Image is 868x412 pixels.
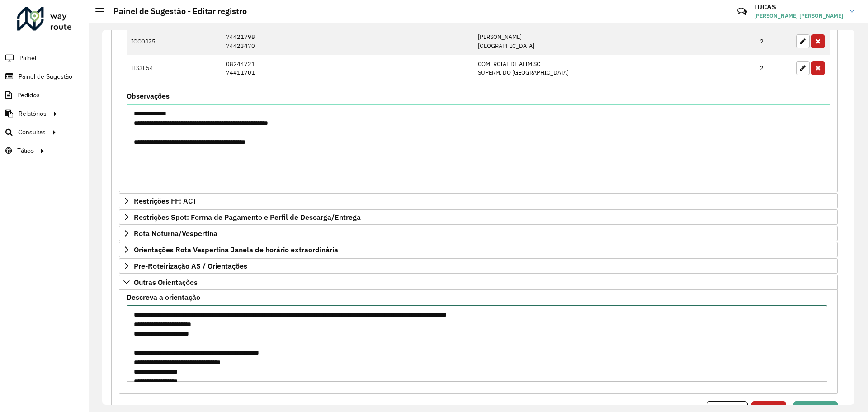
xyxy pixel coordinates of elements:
span: [PERSON_NAME] [PERSON_NAME] [754,12,843,20]
span: Restrições Spot: Forma de Pagamento e Perfil de Descarga/Entrega [134,213,361,221]
h3: LUCAS [754,3,843,11]
span: Pedidos [17,90,40,100]
td: 2 [755,55,792,81]
h2: Painel de Sugestão - Editar registro [104,6,247,16]
td: [PERSON_NAME] [GEOGRAPHIC_DATA] [473,28,755,55]
span: Outras Orientações [134,279,198,286]
span: Pre-Roteirização AS / Orientações [134,262,247,270]
a: Restrições Spot: Forma de Pagamento e Perfil de Descarga/Entrega [119,209,838,225]
span: Relatórios [19,109,47,118]
a: Pre-Roteirização AS / Orientações [119,258,838,274]
td: 2 [755,28,792,55]
span: Consultas [18,128,46,137]
span: Painel de Sugestão [19,72,72,81]
span: Painel [19,53,36,63]
td: IOO0J25 [127,28,221,55]
label: Observações [127,90,170,101]
td: 08244721 74411701 [221,55,473,81]
a: Outras Orientações [119,275,838,290]
div: Outras Orientações [119,290,838,393]
td: COMERCIAL DE ALIM SC SUPERM. DO [GEOGRAPHIC_DATA] [473,55,755,81]
span: Rota Noturna/Vespertina [134,230,217,237]
td: 74421798 74423470 [221,28,473,55]
a: Rota Noturna/Vespertina [119,226,838,241]
span: Tático [17,146,34,156]
span: Restrições FF: ACT [134,197,197,204]
a: Restrições FF: ACT [119,193,838,208]
td: ILS3E54 [127,55,221,81]
a: Orientações Rota Vespertina Janela de horário extraordinária [119,242,838,257]
a: Contato Rápido [732,2,752,21]
label: Descreva a orientação [127,292,200,303]
span: Orientações Rota Vespertina Janela de horário extraordinária [134,246,338,253]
